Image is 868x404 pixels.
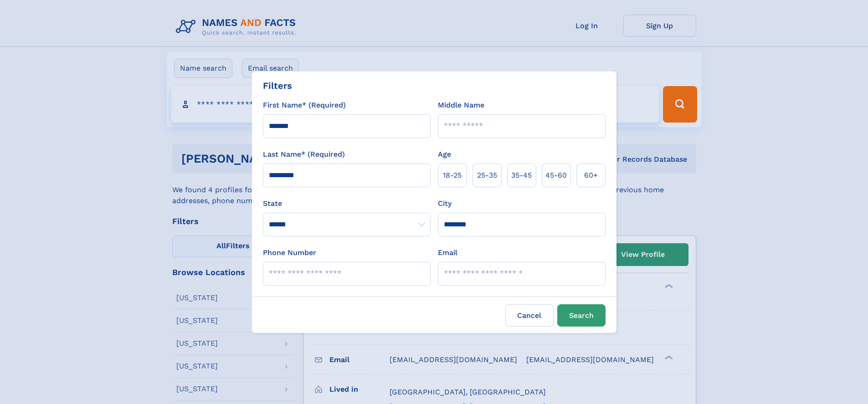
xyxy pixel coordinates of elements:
[438,247,457,258] label: Email
[557,304,606,327] button: Search
[477,170,497,181] span: 25‑35
[438,198,452,209] label: City
[263,100,346,111] label: First Name* (Required)
[584,170,598,181] span: 60+
[505,304,554,327] label: Cancel
[438,100,484,111] label: Middle Name
[511,170,532,181] span: 35‑45
[263,198,431,209] label: State
[263,247,316,258] label: Phone Number
[263,149,345,160] label: Last Name* (Required)
[443,170,462,181] span: 18‑25
[438,149,451,160] label: Age
[263,79,292,92] div: Filters
[545,170,567,181] span: 45‑60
